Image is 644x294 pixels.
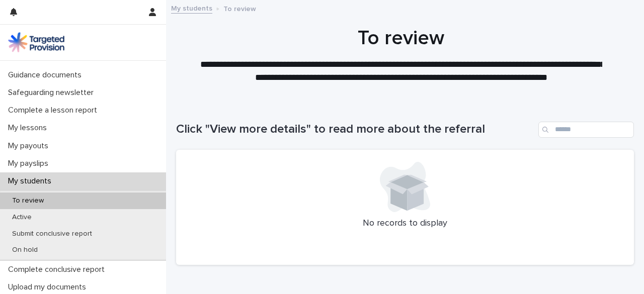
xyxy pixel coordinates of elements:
[4,70,90,80] p: Guidance documents
[4,246,46,254] p: On hold
[171,2,212,14] a: My students
[4,159,56,168] p: My payslips
[8,32,64,52] img: M5nRWzHhSzIhMunXDL62
[4,213,40,222] p: Active
[176,26,626,50] h1: To review
[188,218,622,229] p: No records to display
[4,176,59,186] p: My students
[4,88,102,97] p: Safeguarding newsletter
[4,230,100,238] p: Submit conclusive report
[4,123,55,133] p: My lessons
[4,265,113,274] p: Complete conclusive report
[4,197,52,205] p: To review
[538,122,634,138] input: Search
[4,106,105,115] p: Complete a lesson report
[4,141,56,151] p: My payouts
[176,122,534,137] h1: Click "View more details" to read more about the referral
[223,3,256,14] p: To review
[4,282,94,292] p: Upload my documents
